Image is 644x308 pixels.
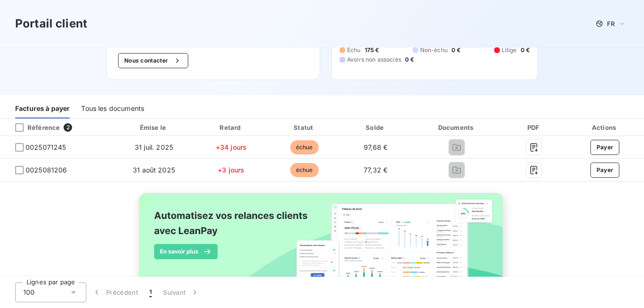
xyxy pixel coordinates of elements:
[196,123,266,132] div: Retard
[451,46,460,54] span: 0 €
[118,53,188,68] button: Nous contacter
[420,46,448,54] span: Non-échu
[405,55,414,64] span: 0 €
[590,163,620,178] button: Payer
[157,282,205,302] button: Suivant
[365,46,379,54] span: 175 €
[347,46,361,54] span: Échu
[505,123,564,132] div: PDF
[342,123,409,132] div: Solde
[15,99,70,118] div: Factures à payer
[347,55,401,64] span: Avoirs non associés
[149,288,152,297] span: 1
[8,123,60,132] div: Référence
[290,140,319,154] span: échue
[15,15,87,32] h3: Portail client
[502,46,517,54] span: Litige
[607,20,615,27] span: FR
[590,140,620,155] button: Payer
[130,187,514,304] img: banner
[135,143,173,151] span: 31 juil. 2025
[26,143,66,152] span: 0025071245
[364,143,388,151] span: 97,68 €
[144,282,157,302] button: 1
[116,123,193,132] div: Émise le
[413,123,500,132] div: Documents
[521,46,530,54] span: 0 €
[81,99,144,118] div: Tous les documents
[23,288,35,297] span: 100
[86,282,144,302] button: Précédent
[290,163,319,177] span: échue
[216,143,247,151] span: +34 jours
[364,166,387,174] span: 77,32 €
[64,123,72,132] span: 2
[270,123,338,132] div: Statut
[133,166,175,174] span: 31 août 2025
[218,166,244,174] span: +3 jours
[568,123,642,132] div: Actions
[26,165,67,175] span: 0025081206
